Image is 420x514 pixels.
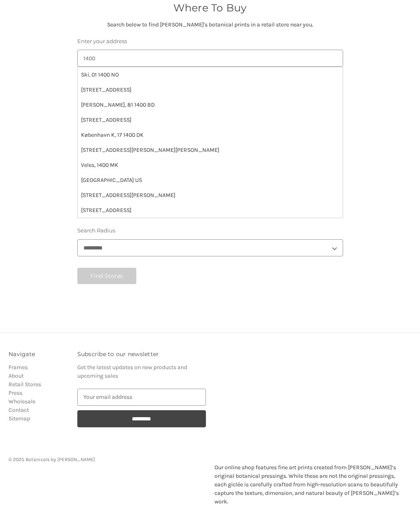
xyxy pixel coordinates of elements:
input: Your email address [77,389,206,406]
li: [STREET_ADDRESS] [78,83,343,98]
label: Enter your address [77,38,343,46]
li: Ski, 01 1400 NO [78,68,343,83]
a: Sitemap [9,416,30,422]
p: Get the latest updates on new products and upcoming sales [77,363,206,381]
li: [STREET_ADDRESS] [78,203,343,218]
h3: Subscribe to our newsletter [77,350,206,359]
a: About [9,373,24,380]
li: [PERSON_NAME], 81 1400 BD [78,98,343,113]
li: [GEOGRAPHIC_DATA] US [78,173,343,188]
li: [STREET_ADDRESS][PERSON_NAME] [78,188,343,203]
li: Veles, 1400 MK [78,158,343,173]
li: [STREET_ADDRESS][PERSON_NAME][PERSON_NAME] [78,143,343,158]
li: [STREET_ADDRESS] [78,113,343,128]
p: © 2025 Botanicals by [PERSON_NAME] [9,456,411,464]
input: Search for an address to find nearby stores [77,50,343,67]
p: Our online shop features fine art prints created from [PERSON_NAME]’s original botanical pressing... [214,464,400,506]
h3: Navigate [9,350,69,359]
label: Search Radius [77,227,343,235]
a: Frames [9,364,28,371]
a: Retail Stores [9,381,41,388]
li: København K, 17 1400 DK [78,128,343,143]
h2: Where To Buy [77,1,343,16]
a: Contact [9,407,29,414]
a: Wholesale [9,398,35,405]
a: Press [9,390,22,397]
button: Find Stores [77,268,137,284]
p: Search below to find [PERSON_NAME]'s botanical prints in a retail store near you. [77,21,343,29]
